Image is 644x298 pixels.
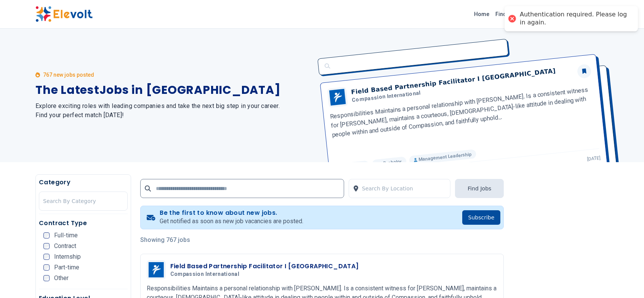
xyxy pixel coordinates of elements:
p: Get notified as soon as new job vacancies are posted. [160,217,303,226]
a: Home [471,8,492,20]
div: Authentication required. Please log in again. [520,11,630,27]
p: 767 new jobs posted [43,71,94,79]
h4: Be the first to know about new jobs. [160,209,303,217]
p: Showing 767 jobs [140,235,504,245]
input: Contract [43,243,50,249]
button: Find Jobs [455,179,504,198]
span: Contract [54,243,76,249]
span: Other [54,275,69,281]
input: Part-time [43,264,50,271]
h5: Category [39,178,128,187]
input: Internship [43,254,50,260]
input: Full-time [43,232,50,238]
input: Other [43,275,50,281]
img: Elevolt [35,6,93,22]
a: Find Jobs [492,8,524,20]
img: Compassion International [149,262,164,277]
h3: Field Based Partnership Facilitator I [GEOGRAPHIC_DATA] [170,262,359,271]
h2: Explore exciting roles with leading companies and take the next big step in your career. Find you... [35,101,313,120]
span: Compassion International [170,271,239,278]
span: Part-time [54,264,79,271]
span: Internship [54,254,81,260]
h5: Contract Type [39,219,128,228]
span: Full-time [54,232,78,238]
h1: The Latest Jobs in [GEOGRAPHIC_DATA] [35,83,313,97]
button: Subscribe [462,210,501,225]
